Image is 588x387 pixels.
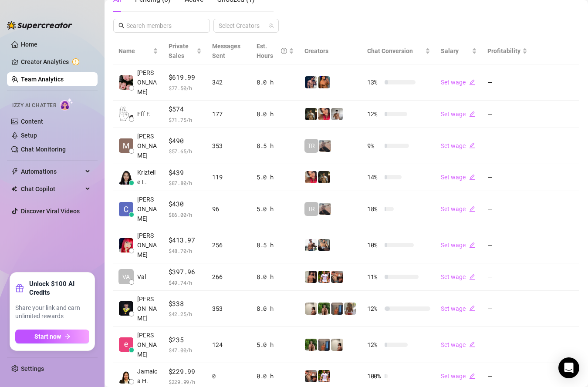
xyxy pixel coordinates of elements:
[169,210,202,219] span: $ 86.00 /h
[257,272,294,282] div: 8.0 h
[119,170,133,185] img: Kriztelle L.
[137,131,158,160] span: [PERSON_NAME]
[482,327,533,363] td: —
[169,178,202,187] span: $ 87.80 /h
[469,174,475,180] span: edit
[441,47,459,54] span: Salary
[169,267,202,277] span: $397.96
[441,341,475,348] a: Set wageedit
[212,43,240,59] span: Messages Sent
[15,284,24,293] span: gift
[318,239,330,251] img: George
[308,141,315,151] span: TR
[305,239,317,251] img: JUSTIN
[469,341,475,347] span: edit
[441,373,475,380] a: Set wageedit
[469,305,475,311] span: edit
[169,246,202,255] span: $ 48.70 /h
[441,79,475,86] a: Set wageedit
[169,367,202,377] span: $229.99
[169,335,202,345] span: $235
[137,294,158,323] span: [PERSON_NAME]
[331,108,343,120] img: aussieboy_j
[11,186,17,192] img: Chat Copilot
[212,141,246,151] div: 353
[118,23,125,29] span: search
[7,21,72,30] img: logo-BBDzfeDw.svg
[269,23,274,28] span: team
[469,274,475,280] span: edit
[169,199,202,209] span: $430
[482,128,533,164] td: —
[169,84,202,92] span: $ 77.50 /h
[212,240,246,250] div: 256
[169,104,202,114] span: $574
[367,141,381,151] span: 9 %
[119,75,133,90] img: Regine Ore
[441,142,475,149] a: Set wageedit
[469,206,475,212] span: edit
[344,303,356,315] img: Nathaniel
[469,79,475,85] span: edit
[257,41,287,61] div: Est. Hours
[64,333,71,340] span: arrow-right
[367,371,381,381] span: 100 %
[169,377,202,386] span: $ 229.99 /h
[257,77,294,87] div: 8.0 h
[118,46,151,56] span: Name
[169,43,189,59] span: Private Sales
[318,370,330,382] img: Hector
[119,337,133,352] img: Enrique S.
[137,109,151,119] span: Eff F.
[34,333,61,340] span: Start now
[367,272,381,282] span: 11 %
[21,146,66,153] a: Chat Monitoring
[482,101,533,128] td: —
[469,242,475,248] span: edit
[113,38,163,64] th: Name
[257,172,294,182] div: 5.0 h
[482,64,533,101] td: —
[319,203,331,215] img: LC
[137,168,158,187] span: Kriztelle L.
[441,305,475,312] a: Set wageedit
[308,204,315,214] span: TR
[482,227,533,263] td: —
[212,371,246,381] div: 0
[367,340,381,350] span: 12 %
[122,272,130,282] span: VA
[441,111,475,118] a: Set wageedit
[487,47,520,54] span: Profitability
[367,204,381,214] span: 18 %
[318,271,330,283] img: Hector
[212,204,246,214] div: 96
[137,195,158,223] span: [PERSON_NAME]
[367,304,381,313] span: 12 %
[257,371,294,381] div: 0.0 h
[21,55,91,69] a: Creator Analytics exclamation-circle
[318,339,330,351] img: Wayne
[469,142,475,148] span: edit
[257,141,294,151] div: 8.5 h
[482,263,533,291] td: —
[119,238,133,252] img: Mary Jane Moren…
[60,98,73,111] img: AI Chatter
[367,77,381,87] span: 13 %
[281,41,287,61] span: question-circle
[212,272,246,282] div: 266
[305,108,317,120] img: Tony
[21,208,80,215] a: Discover Viral Videos
[257,109,294,119] div: 8.0 h
[169,346,202,354] span: $ 47.00 /h
[21,365,44,372] a: Settings
[331,339,343,351] img: Ralphy
[441,273,475,280] a: Set wageedit
[305,171,317,183] img: Vanessa
[212,109,246,119] div: 177
[257,304,294,313] div: 8.0 h
[126,21,198,30] input: Search members
[119,202,133,216] img: Charmaine Javil…
[482,164,533,192] td: —
[469,111,475,117] span: edit
[318,303,330,315] img: Nathaniel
